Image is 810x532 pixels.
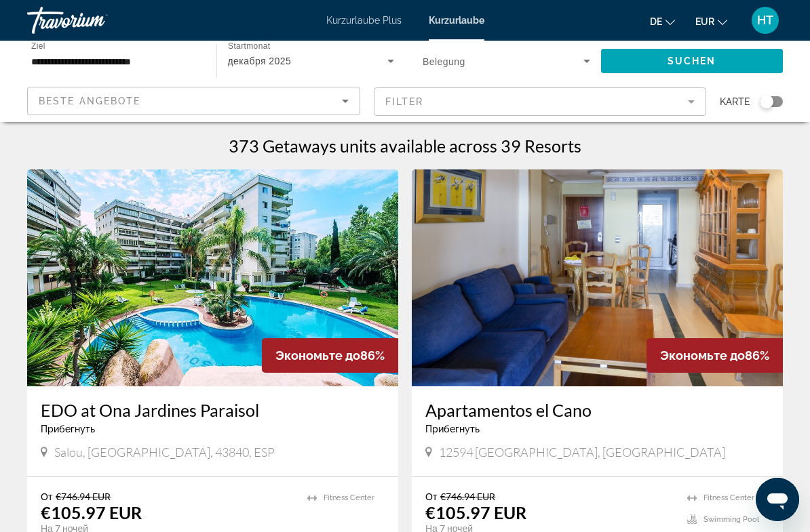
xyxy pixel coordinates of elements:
[41,502,142,523] p: €105.97 EUR
[756,478,799,521] iframe: Schaltfläche zum Öffnen des Messaging-Fensters
[54,445,275,459] span: Salou, [GEOGRAPHIC_DATA], 43840, ESP
[647,338,783,373] div: 86%
[27,169,398,386] img: ii_cjp1.jpg
[601,49,784,73] button: Suchen
[429,15,484,26] a: Kurzurlaube
[41,491,52,502] span: От
[412,169,783,386] img: 2847I01X.jpg
[425,491,437,502] span: От
[425,502,526,523] p: €105.97 EUR
[31,41,45,50] font: Ziel
[439,445,725,459] span: 12594 [GEOGRAPHIC_DATA], [GEOGRAPHIC_DATA]
[56,491,111,502] span: €746.94 EUR
[695,12,727,31] button: Währung ändern
[41,424,95,434] span: Прибегнуть
[440,491,495,502] span: €746.94 EUR
[650,12,675,31] button: Sprache ändern
[229,136,581,156] h1: 373 Getaways units available across 39 Resorts
[425,400,769,420] a: Apartamentos el Cano
[27,3,163,38] a: Travorium
[39,93,349,109] mat-select: Sortieren nach
[262,338,398,373] div: 86%
[695,16,714,27] font: EUR
[39,96,140,106] font: Beste Angebote
[650,16,662,27] font: de
[228,56,292,66] span: декабря 2025
[660,348,745,363] span: Экономьте до
[374,87,707,117] button: Filter
[423,56,465,67] font: Belegung
[720,96,750,107] font: Karte
[425,424,480,434] span: Прибегнуть
[326,15,402,26] a: Kurzurlaube Plus
[275,348,360,363] span: Экономьте до
[668,56,716,66] font: Suchen
[324,493,374,502] span: Fitness Center
[757,13,773,27] font: HT
[41,400,385,420] a: EDO at Ona Jardines Paraisol
[703,493,754,502] span: Fitness Center
[703,515,759,524] span: Swimming Pool
[748,6,783,35] button: Benutzermenü
[228,42,270,51] font: Startmonat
